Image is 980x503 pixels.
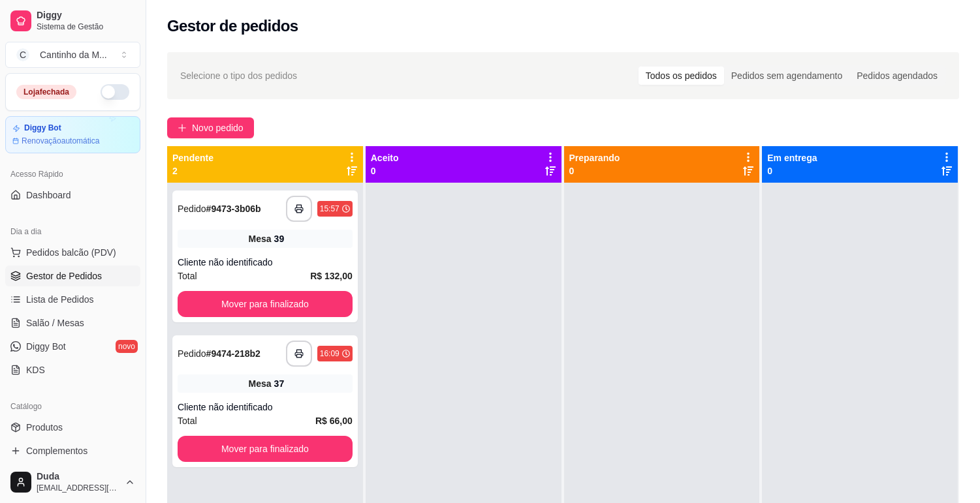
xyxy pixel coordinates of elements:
[178,291,353,317] button: Mover para finalizado
[37,10,135,22] span: Diggy
[5,221,140,242] div: Dia a dia
[26,444,87,457] span: Complementos
[26,421,63,434] span: Produtos
[178,204,206,214] span: Pedido
[5,312,140,333] a: Salão / Mesas
[5,164,140,185] div: Acesso Rápido
[178,348,206,359] span: Pedido
[274,232,285,245] div: 39
[569,151,620,164] p: Preparando
[172,164,213,177] p: 2
[767,151,817,164] p: Em entrega
[371,164,399,177] p: 0
[26,340,66,353] span: Diggy Bot
[26,246,116,259] span: Pedidos balcão (PDV)
[26,363,45,376] span: KDS
[178,414,197,428] span: Total
[310,271,353,281] strong: R$ 132,00
[16,48,29,61] span: C
[5,466,140,498] button: Duda[EMAIL_ADDRESS][DOMAIN_NAME]
[5,42,140,68] button: Select a team
[24,123,61,133] article: Diggy Bot
[5,359,140,380] a: KDS
[178,401,353,414] div: Cliente não identificado
[849,67,945,85] div: Pedidos agendados
[206,348,261,359] strong: # 9474-218b2
[249,232,272,245] span: Mesa
[5,417,140,438] a: Produtos
[26,316,84,329] span: Salão / Mesas
[22,136,99,146] article: Renovação automática
[26,189,71,202] span: Dashboard
[274,377,285,390] div: 37
[37,471,119,483] span: Duda
[101,84,129,100] button: Alterar Status
[767,164,817,177] p: 0
[5,116,140,153] a: Diggy BotRenovaçãoautomática
[639,67,724,85] div: Todos os pedidos
[178,269,197,283] span: Total
[192,121,244,135] span: Novo pedido
[724,67,849,85] div: Pedidos sem agendamento
[16,85,76,99] div: Loja fechada
[178,436,353,462] button: Mover para finalizado
[5,266,140,286] a: Gestor de Pedidos
[5,289,140,310] a: Lista de Pedidos
[26,293,94,306] span: Lista de Pedidos
[5,5,140,37] a: DiggySistema de Gestão
[167,16,298,37] h2: Gestor de pedidos
[26,269,102,282] span: Gestor de Pedidos
[569,164,620,177] p: 0
[172,151,213,164] p: Pendente
[320,348,340,359] div: 16:09
[180,69,297,83] span: Selecione o tipo dos pedidos
[5,242,140,263] button: Pedidos balcão (PDV)
[5,185,140,206] a: Dashboard
[371,151,399,164] p: Aceito
[167,117,254,138] button: Novo pedido
[40,48,107,61] div: Cantinho da M ...
[178,123,187,132] span: plus
[37,483,119,493] span: [EMAIL_ADDRESS][DOMAIN_NAME]
[5,440,140,461] a: Complementos
[178,256,353,269] div: Cliente não identificado
[37,22,135,32] span: Sistema de Gestão
[5,336,140,357] a: Diggy Botnovo
[5,396,140,417] div: Catálogo
[315,416,353,426] strong: R$ 66,00
[249,377,272,390] span: Mesa
[320,204,340,214] div: 15:57
[206,204,261,214] strong: # 9473-3b06b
